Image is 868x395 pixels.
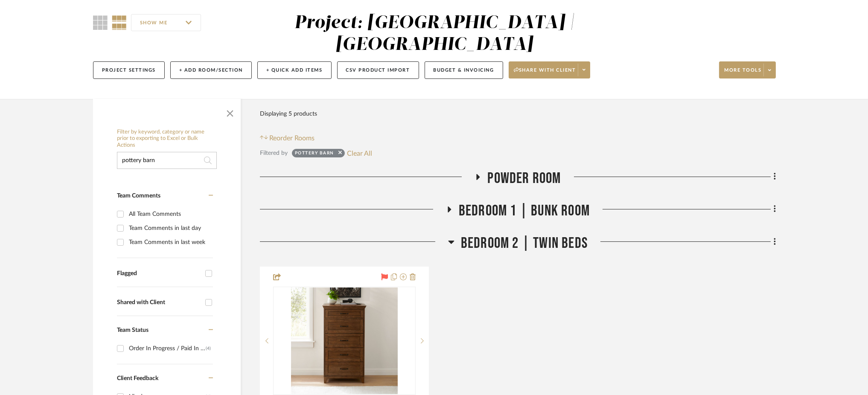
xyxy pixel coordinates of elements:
button: Close [221,103,239,120]
span: More tools [724,67,761,80]
button: Project Settings [93,61,165,79]
button: + Quick Add Items [257,61,332,79]
span: Reorder Rooms [270,133,315,143]
div: Team Comments in last day [129,221,211,235]
div: Order In Progress / Paid In Full w/ Freight, No Balance due [129,342,206,355]
img: Tall Chest of Drawers (28w x 19d") [291,288,398,394]
div: pottery barn [295,150,334,159]
div: Filtered by [260,148,288,158]
button: Reorder Rooms [260,133,315,143]
button: CSV Product Import [337,61,419,79]
h6: Filter by keyword, category or name prior to exporting to Excel or Bulk Actions [117,129,217,149]
button: Clear All [347,148,372,159]
div: (4) [206,342,211,355]
button: Share with client [509,61,591,78]
button: + Add Room/Section [170,61,252,79]
span: Powder Room [487,169,561,188]
button: More tools [719,61,776,78]
span: Bedroom 2 | Twin Beds [461,234,588,253]
div: Shared with Client [117,299,201,306]
span: Team Status [117,327,149,333]
div: All Team Comments [129,207,211,221]
div: Flagged [117,270,201,277]
span: Team Comments [117,193,160,199]
div: Team Comments in last week [129,235,211,249]
span: Share with client [514,67,576,80]
div: Displaying 5 products [260,105,317,122]
span: Client Feedback [117,375,158,381]
input: Search within 5 results [117,152,217,169]
button: Budget & Invoicing [425,61,503,79]
span: Bedroom 1 | Bunk Room [459,202,590,220]
div: Project: [GEOGRAPHIC_DATA] | [GEOGRAPHIC_DATA] [294,14,575,54]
